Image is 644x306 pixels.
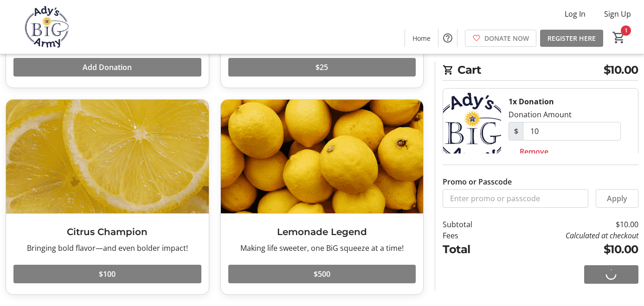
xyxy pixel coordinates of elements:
a: REGISTER HERE [540,30,603,47]
input: Enter promo or passcode [443,189,588,208]
span: Sign Up [604,8,631,19]
a: DONATE NOW [465,30,536,47]
span: REGISTER HERE [547,33,596,43]
td: Total [443,241,499,258]
label: Promo or Passcode [443,176,512,187]
div: Making life sweeter, one BiG squeeze at a time! [228,242,416,254]
h3: Lemonade Legend [228,225,416,239]
button: Remove [509,142,560,161]
img: Ady's BiG Army's Logo [6,4,88,50]
span: $ [509,122,523,140]
span: DONATE NOW [484,33,529,43]
img: Citrus Champion [6,100,209,214]
td: $10.00 [499,241,638,258]
img: Donation [443,89,501,168]
span: Apply [607,193,627,204]
button: $25 [228,58,416,76]
td: Calculated at checkout [499,230,638,241]
span: Add Donation [83,62,132,73]
button: Sign Up [597,6,638,21]
td: Subtotal [443,219,499,230]
div: Bringing bold flavor—and even bolder impact! [13,242,201,254]
button: $500 [228,265,416,283]
span: $10.00 [604,62,638,78]
td: $10.00 [499,219,638,230]
span: $500 [314,268,330,280]
button: Cart [611,29,627,46]
button: Log In [557,6,593,21]
a: Home [405,30,438,47]
td: Fees [443,230,499,241]
span: $25 [316,62,328,73]
div: Donation Amount [509,109,572,120]
button: Add Donation [13,58,201,76]
img: Lemonade Legend [221,100,424,214]
h2: Cart [443,62,638,81]
button: Help [438,29,457,47]
button: $100 [13,265,201,283]
span: Home [412,33,431,43]
div: 1x Donation [509,96,554,107]
h3: Citrus Champion [13,225,201,239]
span: $100 [99,268,116,280]
button: Apply [596,189,638,208]
span: Remove [520,146,548,157]
span: Log In [565,8,586,19]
